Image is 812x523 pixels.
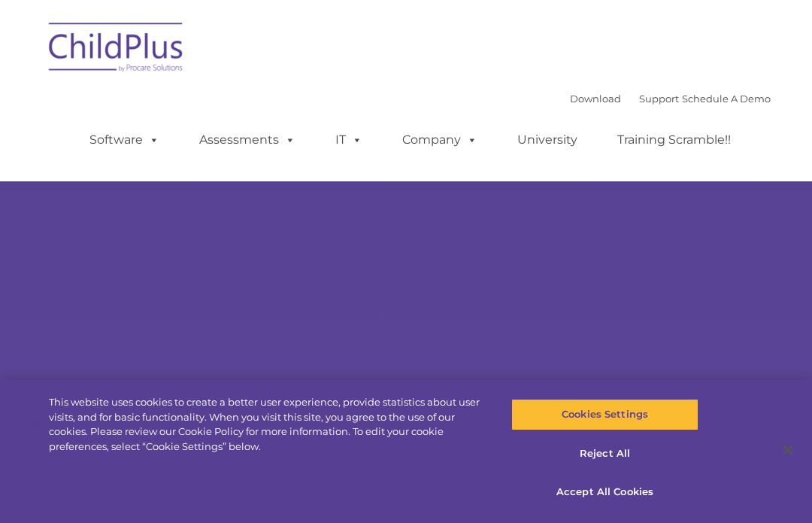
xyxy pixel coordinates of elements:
a: University [502,125,592,155]
button: Accept All Cookies [511,476,698,508]
a: IT [320,125,377,155]
button: Cookies Settings [511,399,698,430]
a: Schedule A Demo [682,93,771,105]
font: | [570,93,771,105]
a: Assessments [184,125,311,155]
a: Software [74,125,174,155]
a: Company [387,125,492,155]
button: Close [771,433,804,467]
img: ChildPlus by Procare Solutions [41,12,192,87]
a: Download [570,93,621,105]
a: Support [639,93,679,105]
div: This website uses cookies to create a better user experience, provide statistics about user visit... [49,395,487,454]
button: Reject All [511,438,698,470]
a: Training Scramble!! [602,125,746,155]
